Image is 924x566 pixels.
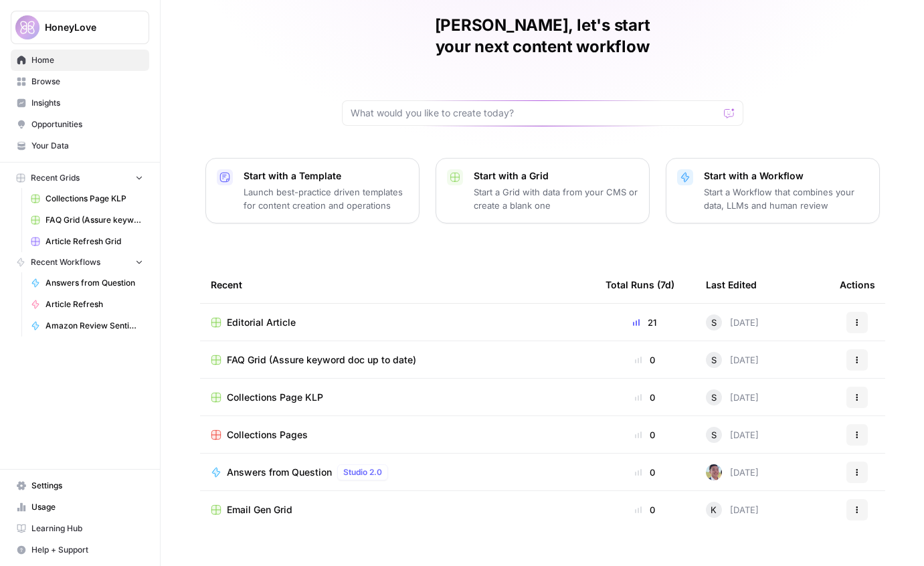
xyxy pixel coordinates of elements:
[711,428,717,442] span: S
[11,496,149,518] a: Usage
[211,353,584,367] a: FAQ Grid (Assure keyword doc up to date)
[706,352,759,368] div: [DATE]
[706,389,759,405] div: [DATE]
[31,523,143,535] span: Learning Hub
[25,209,149,231] a: FAQ Grid (Assure keyword doc up to date)
[45,320,143,332] span: Amazon Review Sentiments
[606,316,684,329] div: 21
[11,92,149,114] a: Insights
[11,518,149,539] a: Learning Hub
[25,315,149,337] a: Amazon Review Sentiments
[704,169,868,183] p: Start with a Workflow
[706,464,759,480] div: [DATE]
[45,277,143,289] span: Answers from Question
[606,266,674,303] div: Total Runs (7d)
[711,391,717,404] span: S
[606,428,684,442] div: 0
[31,480,143,492] span: Settings
[666,158,880,223] button: Start with a WorkflowStart a Workflow that combines your data, LLMs and human review
[706,464,722,480] img: 99f2gcj60tl1tjps57nny4cf0tt1
[45,235,143,248] span: Article Refresh Grid
[11,11,149,44] button: Workspace: HoneyLove
[25,294,149,315] a: Article Refresh
[211,391,584,404] a: Collections Page KLP
[31,172,80,184] span: Recent Grids
[436,158,650,223] button: Start with a GridStart a Grid with data from your CMS or create a blank one
[706,314,759,331] div: [DATE]
[211,266,584,303] div: Recent
[706,502,759,518] div: [DATE]
[11,50,149,71] a: Home
[244,185,408,212] p: Launch best-practice driven templates for content creation and operations
[227,391,323,404] span: Collections Page KLP
[11,539,149,561] button: Help + Support
[211,428,584,442] a: Collections Pages
[211,316,584,329] a: Editorial Article
[45,298,143,310] span: Article Refresh
[11,135,149,157] a: Your Data
[31,140,143,152] span: Your Data
[474,169,638,183] p: Start with a Grid
[711,316,717,329] span: S
[474,185,638,212] p: Start a Grid with data from your CMS or create a blank one
[31,76,143,88] span: Browse
[31,97,143,109] span: Insights
[11,475,149,496] a: Settings
[711,353,717,367] span: S
[31,501,143,513] span: Usage
[606,503,684,516] div: 0
[25,231,149,252] a: Article Refresh Grid
[244,169,408,183] p: Start with a Template
[31,256,100,268] span: Recent Workflows
[227,503,292,516] span: Email Gen Grid
[840,266,875,303] div: Actions
[704,185,868,212] p: Start a Workflow that combines your data, LLMs and human review
[31,54,143,66] span: Home
[31,544,143,556] span: Help + Support
[706,266,757,303] div: Last Edited
[606,391,684,404] div: 0
[11,168,149,188] button: Recent Grids
[15,15,39,39] img: HoneyLove Logo
[211,503,584,516] a: Email Gen Grid
[227,353,416,367] span: FAQ Grid (Assure keyword doc up to date)
[227,316,296,329] span: Editorial Article
[711,503,717,516] span: K
[45,193,143,205] span: Collections Page KLP
[45,214,143,226] span: FAQ Grid (Assure keyword doc up to date)
[11,71,149,92] a: Browse
[31,118,143,130] span: Opportunities
[25,272,149,294] a: Answers from Question
[351,106,719,120] input: What would you like to create today?
[606,353,684,367] div: 0
[11,252,149,272] button: Recent Workflows
[45,21,126,34] span: HoneyLove
[227,466,332,479] span: Answers from Question
[11,114,149,135] a: Opportunities
[227,428,308,442] span: Collections Pages
[25,188,149,209] a: Collections Page KLP
[706,427,759,443] div: [DATE]
[205,158,420,223] button: Start with a TemplateLaunch best-practice driven templates for content creation and operations
[343,466,382,478] span: Studio 2.0
[606,466,684,479] div: 0
[211,464,584,480] a: Answers from QuestionStudio 2.0
[342,15,743,58] h1: [PERSON_NAME], let's start your next content workflow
